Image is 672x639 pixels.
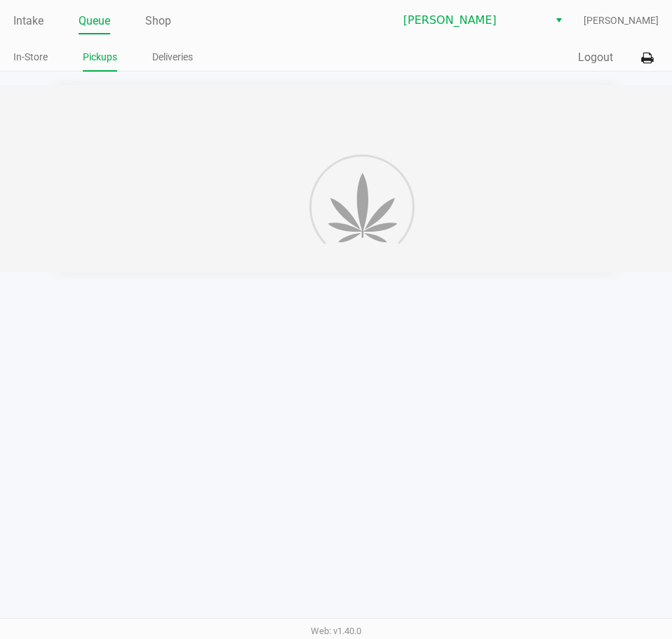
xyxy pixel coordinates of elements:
[79,11,110,31] a: Queue
[152,48,193,66] a: Deliveries
[13,48,48,66] a: In-Store
[83,48,117,66] a: Pickups
[578,49,613,66] button: Logout
[584,13,659,28] span: [PERSON_NAME]
[145,11,171,31] a: Shop
[311,626,361,636] span: Web: v1.40.0
[13,11,43,31] a: Intake
[403,12,540,29] span: [PERSON_NAME]
[549,8,569,33] button: Select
